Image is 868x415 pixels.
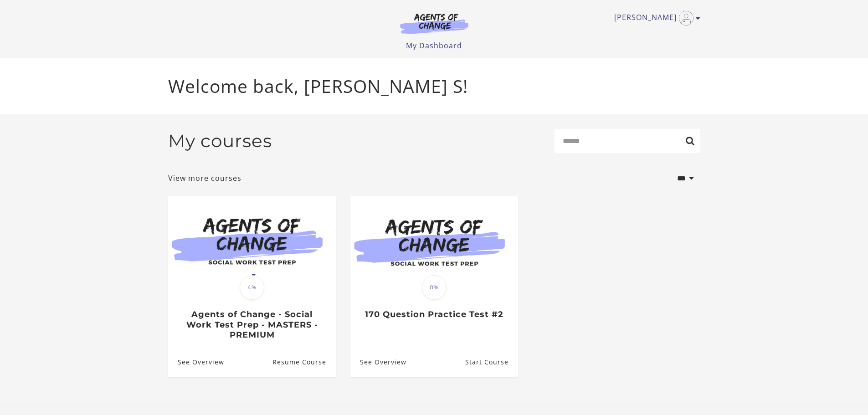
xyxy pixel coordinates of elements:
[390,13,478,34] img: Agents of Change Logo
[272,347,335,377] a: Agents of Change - Social Work Test Prep - MASTERS - PREMIUM: Resume Course
[168,130,272,152] h2: My courses
[168,173,241,184] a: View more courses
[465,347,518,377] a: 170 Question Practice Test #2: Resume Course
[360,309,508,320] h3: 170 Question Practice Test #2
[422,275,447,300] span: 0%
[350,347,406,377] a: 170 Question Practice Test #2: See Overview
[178,309,326,340] h3: Agents of Change - Social Work Test Prep - MASTERS - PREMIUM
[240,275,264,300] span: 4%
[406,41,462,51] a: My Dashboard
[614,11,696,26] a: Toggle menu
[168,347,224,377] a: Agents of Change - Social Work Test Prep - MASTERS - PREMIUM: See Overview
[168,73,700,100] p: Welcome back, [PERSON_NAME] S!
